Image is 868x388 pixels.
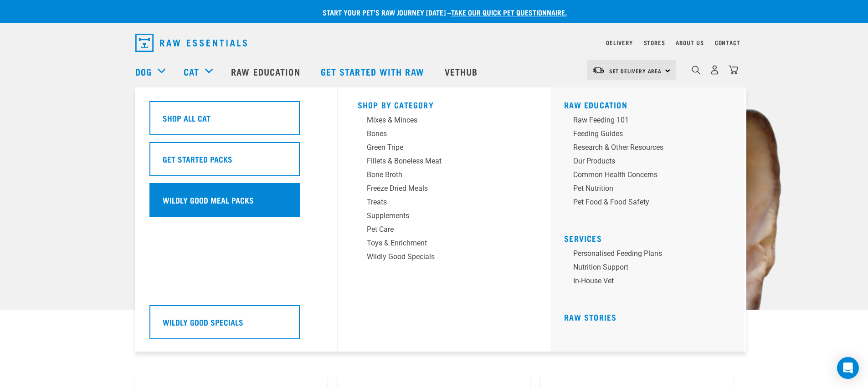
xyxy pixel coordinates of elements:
[358,156,531,169] a: Fillets & Boneless Meat
[644,41,665,44] a: Stores
[149,183,323,224] a: Wildly Good Meal Packs
[358,128,531,142] a: Bones
[149,305,323,346] a: Wildly Good Specials
[573,169,715,180] div: Common Health Concerns
[564,248,737,262] a: Personalised Feeding Plans
[367,142,509,153] div: Green Tripe
[676,41,704,44] a: About Us
[163,112,211,124] h5: Shop All Cat
[163,194,254,206] h5: Wildly Good Meal Packs
[609,69,662,72] span: Set Delivery Area
[358,238,531,251] a: Toys & Enrichment
[358,210,531,224] a: Supplements
[163,316,243,328] h5: Wildly Good Specials
[163,153,232,165] h5: Get Started Packs
[128,30,740,56] nav: dropdown navigation
[367,251,509,262] div: Wildly Good Specials
[367,169,509,180] div: Bone Broth
[367,210,509,221] div: Supplements
[135,34,247,52] img: Raw Essentials Logo
[367,156,509,167] div: Fillets & Boneless Meat
[564,115,737,128] a: Raw Feeding 101
[358,251,531,265] a: Wildly Good Specials
[149,142,323,183] a: Get Started Packs
[564,102,627,107] a: Raw Education
[149,101,323,142] a: Shop All Cat
[692,66,700,74] img: home-icon-1@2x.png
[564,183,737,197] a: Pet Nutrition
[715,41,740,44] a: Contact
[573,197,715,208] div: Pet Food & Food Safety
[606,41,632,44] a: Delivery
[358,197,531,210] a: Treats
[367,197,509,208] div: Treats
[436,53,489,90] a: Vethub
[564,234,737,241] h5: Services
[729,65,738,75] img: home-icon@2x.png
[573,142,715,153] div: Research & Other Resources
[564,128,737,142] a: Feeding Guides
[135,65,152,78] a: Dog
[367,183,509,194] div: Freeze Dried Meals
[358,115,531,128] a: Mixes & Minces
[573,183,715,194] div: Pet Nutrition
[564,142,737,156] a: Research & Other Resources
[358,183,531,197] a: Freeze Dried Meals
[358,100,531,107] h5: Shop By Category
[184,65,199,78] a: Cat
[451,10,567,14] a: take our quick pet questionnaire.
[564,276,737,289] a: In-house vet
[564,262,737,276] a: Nutrition Support
[573,128,715,139] div: Feeding Guides
[592,66,605,74] img: van-moving.png
[367,128,509,139] div: Bones
[312,53,436,90] a: Get started with Raw
[564,169,737,183] a: Common Health Concerns
[358,169,531,183] a: Bone Broth
[367,224,509,235] div: Pet Care
[358,142,531,156] a: Green Tripe
[358,224,531,238] a: Pet Care
[564,315,616,319] a: Raw Stories
[367,115,509,126] div: Mixes & Minces
[367,238,509,249] div: Toys & Enrichment
[573,156,715,167] div: Our Products
[710,65,719,75] img: user.png
[564,197,737,210] a: Pet Food & Food Safety
[837,357,859,379] div: Open Intercom Messenger
[573,115,715,126] div: Raw Feeding 101
[222,53,311,90] a: Raw Education
[564,156,737,169] a: Our Products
